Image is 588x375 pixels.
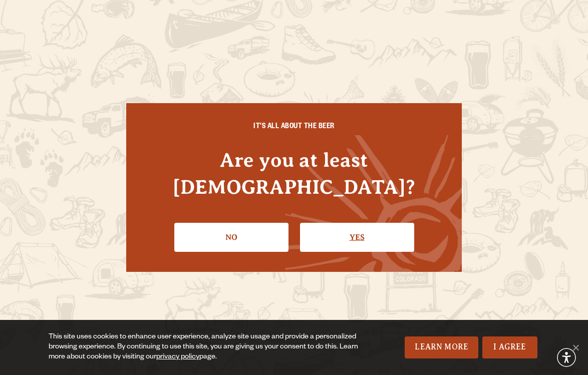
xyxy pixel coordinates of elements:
[156,353,199,361] a: privacy policy
[146,123,442,132] h6: IT'S ALL ABOUT THE BEER
[174,223,288,252] a: No
[300,223,414,252] a: Confirm I'm 21 or older
[482,336,537,358] a: I Agree
[146,147,442,200] h4: Are you at least [DEMOGRAPHIC_DATA]?
[570,342,580,352] span: No
[405,336,478,358] a: Learn More
[49,332,371,362] div: This site uses cookies to enhance user experience, analyze site usage and provide a personalized ...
